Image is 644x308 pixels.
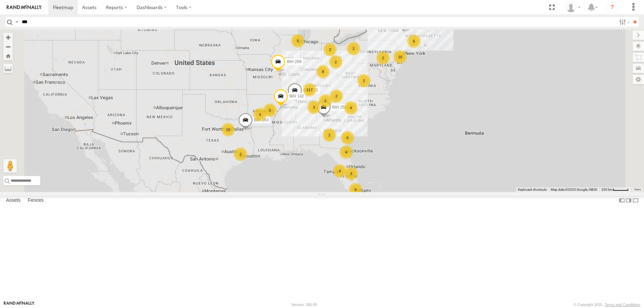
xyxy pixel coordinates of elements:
div: 2 [323,43,337,56]
div: 2 [329,55,342,69]
span: BIH 142 [289,94,304,99]
div: 8 [316,65,330,78]
div: 5 [263,104,277,117]
div: 4 [339,145,353,159]
div: 6 [407,35,421,48]
button: Drag Pegman onto the map to open Street View [3,159,17,173]
span: BIH 271 [304,88,318,93]
button: Zoom in [3,33,13,42]
i: ? [607,2,618,13]
button: Map Scale: 200 km per 43 pixels [599,187,631,192]
div: 117 [303,83,316,97]
label: Fences [24,196,47,205]
div: 3 [307,101,321,114]
button: Zoom Home [3,51,13,60]
label: Measure [3,64,13,73]
div: 10 [221,123,235,136]
div: 2 [319,94,332,108]
div: Nele . [563,2,583,12]
div: 3 [344,167,358,180]
div: 2 [234,147,247,161]
div: 2 [357,74,371,87]
div: 4 [333,164,346,178]
a: Visit our Website [4,301,35,308]
div: 4 [253,108,267,121]
div: © Copyright 2025 - [574,303,640,307]
img: rand-logo.svg [7,5,42,10]
div: 4 [344,101,358,115]
div: Version: 306.00 [291,303,317,307]
div: 2 [323,128,336,142]
div: 2 [330,89,343,103]
label: Assets [3,196,24,205]
div: 6 [349,183,362,196]
span: Map data ©2025 Google, INEGI [551,188,597,191]
span: 200 km [601,188,613,191]
label: Map Settings [633,75,644,84]
button: Zoom out [3,42,13,51]
span: BIH 251 [332,105,347,110]
span: BIH 163 [254,118,269,122]
label: Search Filter Options [616,17,631,27]
label: Dock Summary Table to the Left [619,196,625,205]
button: Keyboard shortcuts [518,187,547,192]
div: 5 [291,34,305,48]
a: Terms and Conditions [605,303,640,307]
div: 6 [341,131,354,144]
label: Search Query [14,17,19,27]
label: Hide Summary Table [632,196,639,205]
div: 2 [347,42,360,55]
a: Terms (opens in new tab) [634,188,641,191]
label: Dock Summary Table to the Right [625,196,632,205]
div: 2 [376,51,390,65]
div: 10 [393,50,407,64]
span: BIH 269 [287,59,301,64]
